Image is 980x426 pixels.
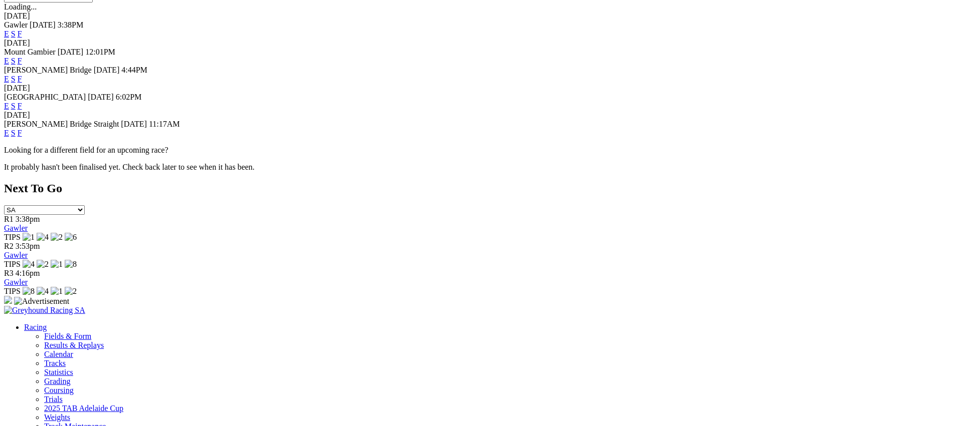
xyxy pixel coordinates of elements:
a: F [18,57,22,65]
a: Gawler [4,251,28,259]
a: F [18,129,22,137]
a: Grading [44,377,70,385]
span: 4:44PM [121,66,147,74]
a: 2025 TAB Adelaide Cup [44,404,123,412]
a: Fields & Form [44,332,91,340]
h2: Next To Go [4,182,976,195]
a: Calendar [44,350,73,358]
span: TIPS [4,260,21,268]
img: 8 [65,260,77,269]
div: [DATE] [4,111,976,120]
img: Greyhound Racing SA [4,306,85,315]
p: Looking for a different field for an upcoming race? [4,146,976,155]
span: 6:02PM [116,93,142,101]
partial: It probably hasn't been finalised yet. Check back later to see when it has been. [4,163,255,171]
a: F [18,75,22,83]
img: 4 [37,233,49,242]
a: S [11,75,16,83]
a: Gawler [4,224,28,232]
a: S [11,129,16,137]
span: Mount Gambier [4,48,56,56]
span: [DATE] [30,21,56,29]
a: Gawler [4,278,28,286]
img: 6 [65,233,77,242]
img: 4 [37,287,49,296]
span: TIPS [4,287,21,295]
span: [PERSON_NAME] Bridge [4,66,92,74]
span: 12:01PM [85,48,115,56]
span: R3 [4,269,14,277]
a: E [4,30,9,38]
span: [GEOGRAPHIC_DATA] [4,93,86,101]
span: 3:38pm [16,215,40,223]
span: [DATE] [94,66,120,74]
span: Loading... [4,3,37,11]
a: Trials [44,395,63,403]
a: E [4,129,9,137]
a: Coursing [44,386,74,394]
img: 2 [65,287,77,296]
img: 1 [23,233,35,242]
img: 1 [51,260,63,269]
a: F [18,102,22,110]
img: 8 [23,287,35,296]
span: [PERSON_NAME] Bridge Straight [4,120,119,128]
img: 2 [51,233,63,242]
a: S [11,102,16,110]
img: 4 [23,260,35,269]
img: 2 [37,260,49,269]
a: Statistics [44,368,73,376]
img: 1 [51,287,63,296]
span: 3:53pm [16,242,40,250]
img: 15187_Greyhounds_GreysPlayCentral_Resize_SA_WebsiteBanner_300x115_2025.jpg [4,296,12,304]
a: Weights [44,413,70,421]
a: E [4,102,9,110]
div: [DATE] [4,84,976,93]
a: Tracks [44,359,66,367]
div: [DATE] [4,12,976,21]
a: S [11,57,16,65]
a: E [4,75,9,83]
span: R1 [4,215,14,223]
a: S [11,30,16,38]
span: TIPS [4,233,21,241]
a: E [4,57,9,65]
span: Gawler [4,21,28,29]
span: [DATE] [88,93,114,101]
span: [DATE] [58,48,84,56]
a: Results & Replays [44,341,104,349]
img: Advertisement [14,297,69,306]
span: 4:16pm [16,269,40,277]
span: R2 [4,242,14,250]
span: 11:17AM [149,120,180,128]
a: Racing [24,323,47,331]
span: 3:38PM [58,21,84,29]
span: [DATE] [121,120,147,128]
div: [DATE] [4,39,976,48]
a: F [18,30,22,38]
